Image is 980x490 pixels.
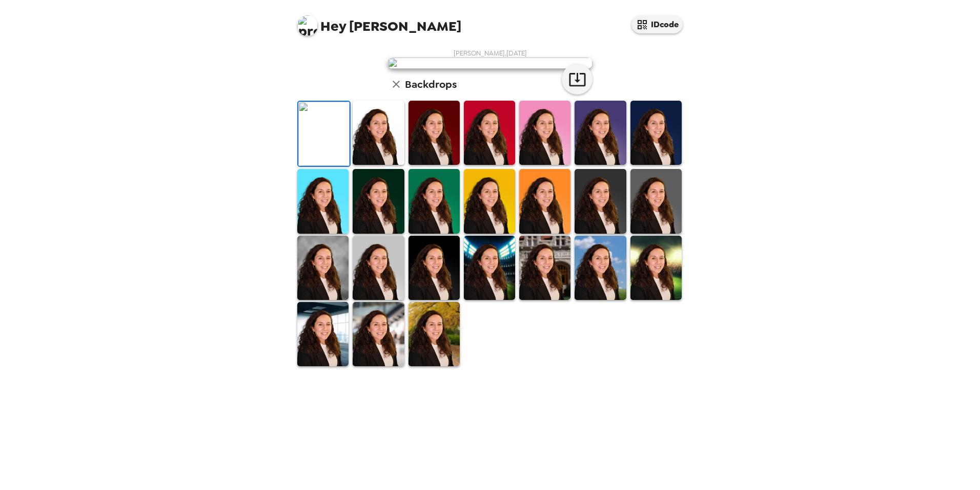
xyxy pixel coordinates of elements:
span: [PERSON_NAME] , [DATE] [454,49,527,58]
h6: Backdrops [405,76,457,92]
img: profile pic [297,15,318,36]
img: user [387,58,593,69]
span: Hey [320,17,346,35]
button: IDcode [631,15,683,33]
span: [PERSON_NAME] [297,10,461,33]
img: Original [298,102,350,166]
